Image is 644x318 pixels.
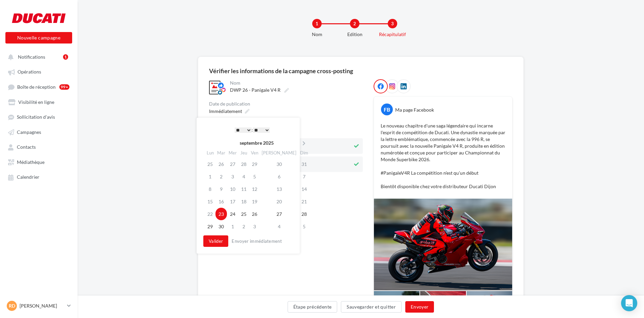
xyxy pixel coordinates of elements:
[395,107,434,113] div: Ma page Facebook
[298,158,310,170] td: 31
[238,220,249,233] td: 2
[405,301,434,313] button: Envoyer
[18,99,54,105] span: Visibilité en ligne
[205,208,215,220] td: 22
[249,183,260,195] td: 12
[17,159,45,165] span: Médiathèque
[4,141,74,153] a: Contacts
[9,302,15,309] span: RD
[5,299,72,312] a: RD [PERSON_NAME]
[298,148,310,158] th: Dim
[371,31,414,38] div: Récapitulatif
[621,295,637,311] div: Open Intercom Messenger
[215,195,227,208] td: 16
[260,208,298,220] td: 27
[218,125,286,135] div: :
[227,170,238,183] td: 3
[260,220,298,233] td: 4
[18,69,41,75] span: Opérations
[215,138,298,148] th: septembre 2025
[4,126,74,138] a: Campagnes
[203,235,228,247] button: Valider
[238,158,249,170] td: 28
[17,144,36,150] span: Contacts
[4,81,74,93] a: Boîte de réception99+
[18,54,45,60] span: Notifications
[209,108,242,114] span: Immédiatement
[295,31,339,38] div: Nom
[4,96,74,108] a: Visibilité en ligne
[205,183,215,195] td: 8
[249,158,260,170] td: 29
[238,208,249,220] td: 25
[288,301,338,313] button: Étape précédente
[17,129,41,135] span: Campagnes
[5,32,72,44] button: Nouvelle campagne
[298,183,310,195] td: 14
[4,156,74,168] a: Médiathèque
[298,195,310,208] td: 21
[341,301,402,313] button: Sauvegarder et quitter
[350,19,359,28] div: 2
[249,170,260,183] td: 5
[4,171,74,183] a: Calendrier
[230,81,361,85] div: Nom
[17,114,55,120] span: Sollicitation d'avis
[227,158,238,170] td: 27
[381,122,505,190] p: Le nouveau chapitre d'une saga légendaire qui incarne l'esprit de compétition de Ducati. Une dyna...
[227,148,238,158] th: Mer
[249,220,260,233] td: 3
[227,208,238,220] td: 24
[229,237,285,245] button: Envoyer immédiatement
[312,19,322,28] div: 1
[249,195,260,208] td: 19
[209,102,363,106] div: Date de publication
[260,148,298,158] th: [PERSON_NAME]
[4,51,71,63] button: Notifications 1
[215,183,227,195] td: 9
[388,19,397,28] div: 3
[215,148,227,158] th: Mar
[215,220,227,233] td: 30
[20,302,64,309] p: [PERSON_NAME]
[260,170,298,183] td: 6
[260,183,298,195] td: 13
[381,104,393,115] div: FB
[205,170,215,183] td: 1
[215,170,227,183] td: 2
[4,111,74,123] a: Sollicitation d'avis
[260,158,298,170] td: 30
[238,183,249,195] td: 11
[227,183,238,195] td: 10
[249,148,260,158] th: Ven
[17,84,56,90] span: Boîte de réception
[238,170,249,183] td: 4
[215,208,227,220] td: 23
[298,170,310,183] td: 7
[205,158,215,170] td: 25
[17,174,39,180] span: Calendrier
[4,65,74,78] a: Opérations
[205,195,215,208] td: 15
[227,220,238,233] td: 1
[238,195,249,208] td: 18
[333,31,376,38] div: Edition
[230,87,281,93] span: DWP 26 - Panigale V4 R
[205,220,215,233] td: 29
[63,54,68,60] div: 1
[227,195,238,208] td: 17
[238,148,249,158] th: Jeu
[260,195,298,208] td: 20
[215,158,227,170] td: 26
[59,84,69,90] div: 99+
[205,148,215,158] th: Lun
[249,208,260,220] td: 26
[298,208,310,220] td: 28
[298,220,310,233] td: 5
[209,68,353,74] div: Vérifier les informations de la campagne cross-posting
